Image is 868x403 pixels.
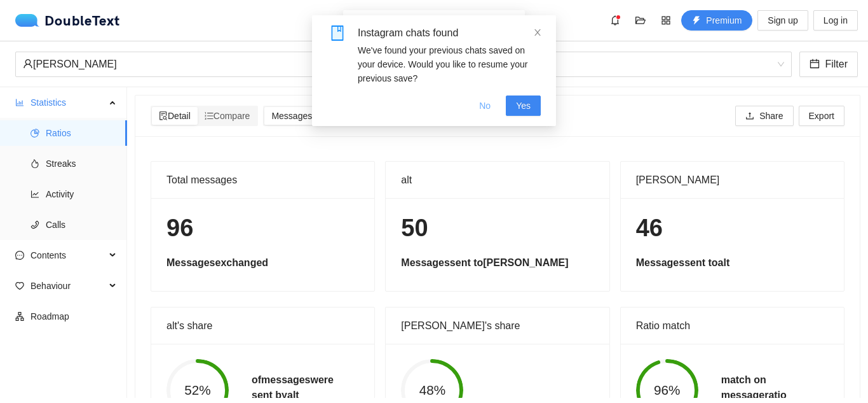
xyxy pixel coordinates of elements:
[166,308,359,344] div: alt's share
[636,162,829,198] div: [PERSON_NAME]
[656,15,675,25] span: appstore
[506,95,541,116] button: Yes
[166,384,229,397] span: 52%
[799,52,858,77] button: calendarFilter
[358,43,541,85] div: We've found your previous chats saved on your device. Would you like to resume your previous save?
[31,129,39,138] span: pie-chart
[358,25,541,41] div: Instagram chats found
[15,251,24,260] span: message
[636,255,829,271] h5: Messages sent to alt
[757,10,808,31] button: Sign up
[252,372,334,403] h5: of messages were sent by alt
[166,255,359,271] h5: Messages exchanged
[31,159,39,168] span: fire
[681,10,752,31] button: thunderboltPremium
[205,111,250,121] span: Compare
[205,111,214,120] span: ordered-list
[15,14,44,27] img: logo
[721,372,787,403] h5: match on message ratio
[159,111,191,121] span: Detail
[636,213,829,243] h1: 46
[31,304,117,329] span: Roadmap
[15,98,24,107] span: bar-chart
[31,243,105,268] span: Contents
[692,16,701,26] span: thunderbolt
[401,308,593,344] div: [PERSON_NAME]'s share
[15,14,120,27] a: logoDoubleText
[401,213,593,243] h1: 50
[759,109,783,123] span: Share
[735,106,793,126] button: uploadShare
[469,95,501,116] button: No
[656,10,676,31] button: appstore
[31,90,105,115] span: Statistics
[23,59,33,69] span: user
[330,25,345,41] span: book
[606,15,625,25] span: bell
[631,15,650,25] span: folder-open
[166,162,359,198] div: Total messages
[46,120,117,146] span: Ratios
[810,59,820,71] span: calendar
[706,13,742,27] span: Premium
[15,14,120,27] div: DoubleText
[31,220,39,229] span: phone
[401,162,593,198] div: alt
[46,212,117,237] span: Calls
[271,111,312,121] span: Messages
[15,281,24,290] span: heart
[401,255,593,271] h5: Messages sent to [PERSON_NAME]
[46,151,117,176] span: Streaks
[825,56,848,72] span: Filter
[813,10,858,31] button: Log in
[809,109,834,123] span: Export
[15,312,24,321] span: apartment
[479,99,491,113] span: No
[159,111,168,120] span: file-search
[745,111,754,122] span: upload
[46,181,117,207] span: Activity
[516,99,531,113] span: Yes
[166,213,359,243] h1: 96
[630,10,651,31] button: folder-open
[636,384,698,397] span: 96%
[799,106,844,126] button: Export
[23,52,784,76] span: Sheikh Fayaz
[768,13,797,27] span: Sign up
[824,13,848,27] span: Log in
[401,384,463,397] span: 48%
[31,273,105,299] span: Behaviour
[605,10,625,31] button: bell
[636,308,829,344] div: Ratio match
[31,190,39,199] span: line-chart
[23,52,773,76] div: [PERSON_NAME]
[533,28,542,37] span: close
